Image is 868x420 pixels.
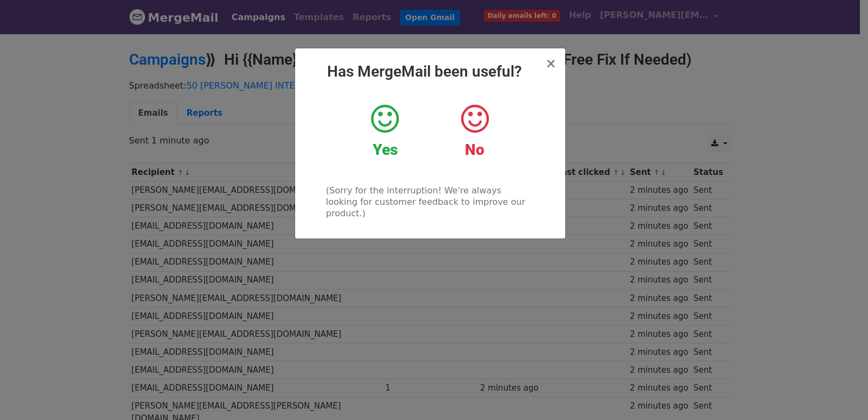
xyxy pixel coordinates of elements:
[304,62,557,81] h2: Has MergeMail been useful?
[348,103,422,159] a: Yes
[326,185,534,219] p: (Sorry for the interruption! We're always looking for customer feedback to improve our product.)
[373,141,398,159] strong: Yes
[545,57,556,70] button: Close
[545,56,556,71] span: ×
[438,103,511,159] a: No
[465,141,484,159] strong: No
